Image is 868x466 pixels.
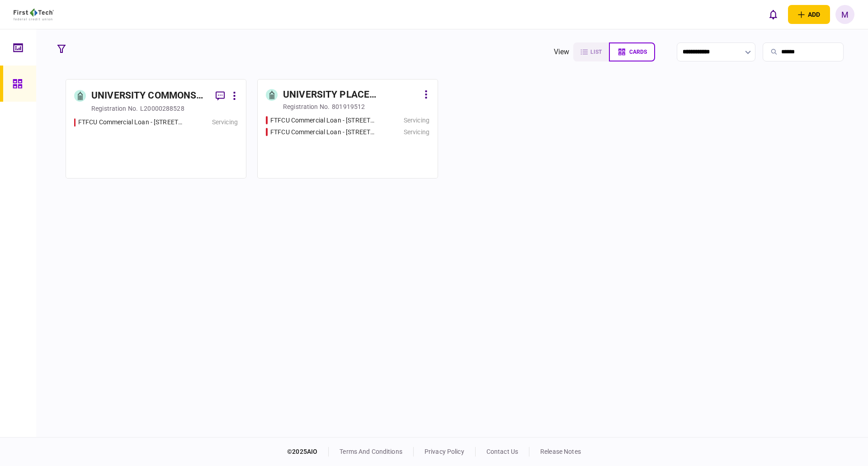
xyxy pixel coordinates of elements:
a: release notes [540,448,581,455]
div: FTFCU Commercial Loan - 4410 W Maumee St [270,116,376,125]
a: contact us [486,448,518,455]
div: registration no. [91,104,138,113]
button: M [835,5,854,24]
div: FTFCU Commercial Loan - 129-145 Commons Dr Martin TN 38237 [78,118,184,127]
div: L20000288528 [140,104,184,113]
div: Servicing [404,127,429,137]
button: cards [609,42,655,61]
a: UNIVERSITY COMMONS 555 LLCregistration no.L20000288528FTFCU Commercial Loan - 129-145 Commons Dr ... [66,79,246,179]
a: UNIVERSITY PLACE APARTMENTS LIMITED PARTNERSHIPregistration no.801919512FTFCU Commercial Loan - 4... [257,79,438,179]
div: registration no. [283,102,330,111]
button: open notifications list [764,5,783,24]
div: Servicing [404,116,429,125]
div: FTFCU Commercial Loan - 1260 N Main St [270,127,376,137]
span: cards [629,49,647,55]
img: client company logo [14,9,54,20]
div: 801919512 [332,102,365,111]
div: UNIVERSITY COMMONS 555 LLC [91,89,208,103]
div: UNIVERSITY PLACE APARTMENTS LIMITED PARTNERSHIP [283,88,419,102]
a: terms and conditions [340,448,402,455]
a: privacy policy [425,448,464,455]
div: © 2025 AIO [287,447,329,457]
div: view [554,47,570,57]
button: list [573,42,609,61]
span: list [590,49,602,55]
button: open adding identity options [788,5,830,24]
div: Servicing [212,118,238,127]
